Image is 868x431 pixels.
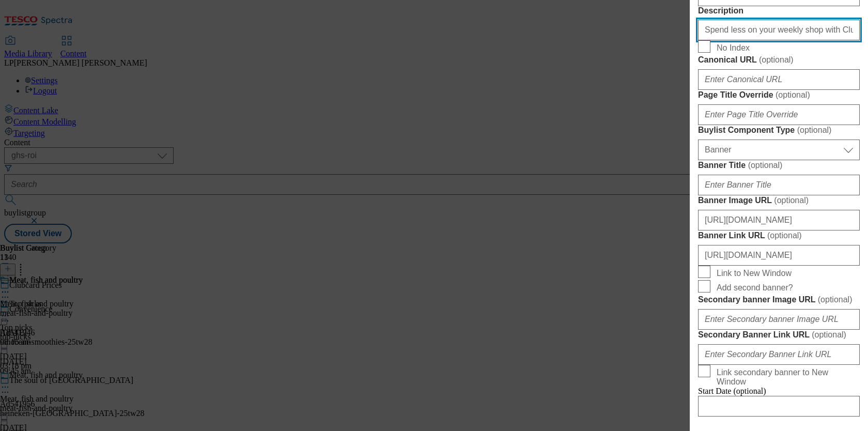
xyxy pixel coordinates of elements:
[748,161,783,170] span: ( optional )
[698,195,860,206] label: Banner Image URL
[818,295,853,304] span: ( optional )
[698,104,860,125] input: Enter Page Title Override
[717,368,856,387] span: Link secondary banner to New Window
[698,245,860,266] input: Enter Banner Link URL
[698,175,860,195] input: Enter Banner Title
[717,283,793,293] span: Add second banner?
[698,330,860,340] label: Secondary Banner Link URL
[698,69,860,90] input: Enter Canonical URL
[698,309,860,330] input: Enter Secondary banner Image URL
[759,55,794,64] span: ( optional )
[776,90,810,99] span: ( optional )
[767,231,802,240] span: ( optional )
[698,210,860,230] input: Enter Banner Image URL
[774,196,809,205] span: ( optional )
[698,295,860,305] label: Secondary banner Image URL
[698,160,860,171] label: Banner Title
[698,396,860,417] input: Enter Date
[698,20,860,40] input: Enter Description
[698,387,766,395] span: Start Date (optional)
[797,126,832,134] span: ( optional )
[698,90,860,100] label: Page Title Override
[698,125,860,135] label: Buylist Component Type
[698,344,860,365] input: Enter Secondary Banner Link URL
[698,6,860,16] label: Description
[717,269,792,278] span: Link to New Window
[717,43,750,53] span: No Index
[698,55,860,65] label: Canonical URL
[698,230,860,241] label: Banner Link URL
[812,330,846,339] span: ( optional )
